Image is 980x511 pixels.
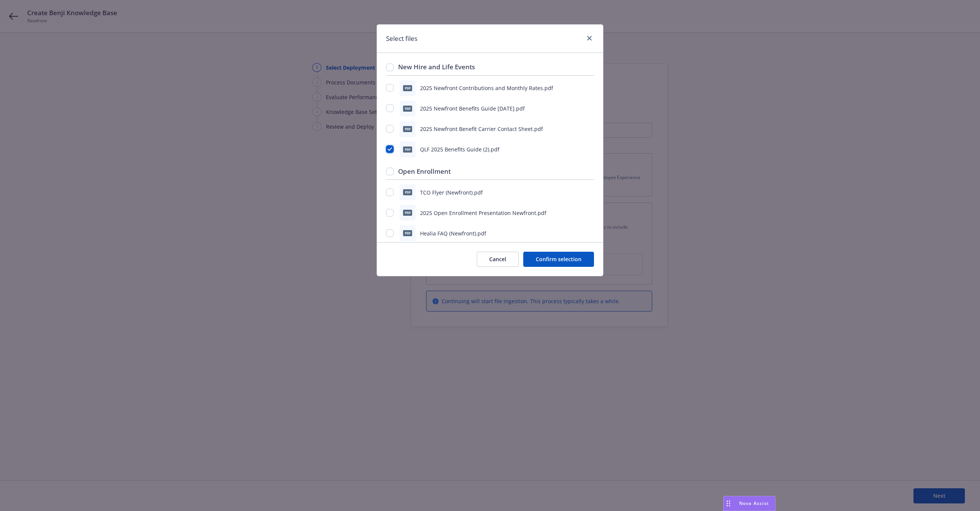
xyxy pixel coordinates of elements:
[420,230,486,237] span: Healia FAQ (Newfront).pdf
[403,146,412,152] span: pdf
[585,34,594,43] a: close
[739,500,769,506] span: Nova Assist
[420,189,483,196] span: TCO Flyer (Newfront).pdf
[398,167,451,176] h3: Open Enrollment
[420,209,546,217] span: 2025 Open Enrollment Presentation Newfront.pdf
[723,496,775,511] button: Nova Assist
[420,146,499,153] span: QLF 2025 Benefits Guide (2).pdf
[386,34,417,44] h1: Select files
[420,105,525,112] span: 2025 Newfront Benefits Guide [DATE].pdf
[398,62,475,72] h3: New Hire and Life Events
[403,189,412,195] span: pdf
[403,230,412,236] span: pdf
[523,252,594,267] button: Confirm selection
[403,126,412,132] span: pdf
[403,85,412,91] span: pdf
[477,252,519,267] button: Cancel
[420,84,553,92] span: 2025 Newfront Contributions and Monthly Rates.pdf
[403,210,412,215] span: pdf
[724,496,733,511] div: Drag to move
[403,106,412,111] span: pdf
[420,125,543,132] span: 2025 Newfront Benefit Carrier Contact Sheet.pdf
